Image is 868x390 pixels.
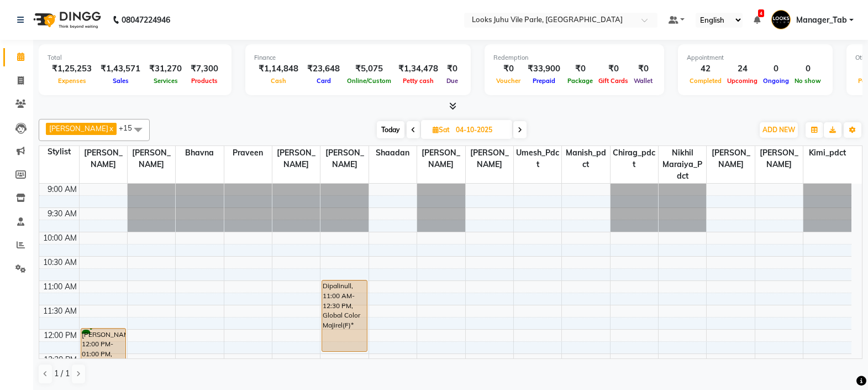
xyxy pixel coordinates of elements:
[48,53,223,63] div: Total
[803,146,851,160] span: Kimi_pdct
[430,126,453,134] span: Sat
[344,77,394,85] span: Online/Custom
[755,146,803,171] span: [PERSON_NAME]
[466,146,513,171] span: [PERSON_NAME]
[400,77,436,85] span: Petty cash
[760,63,792,75] div: 0
[55,77,89,85] span: Expenses
[771,10,791,29] img: Manager_Tab
[110,77,131,85] span: Sales
[443,63,462,75] div: ₹0
[39,146,79,158] div: Stylist
[122,4,170,35] b: 08047224946
[41,330,79,341] div: 12:00 PM
[493,63,523,75] div: ₹0
[54,368,70,379] span: 1 / 1
[792,77,824,85] span: No show
[145,63,186,75] div: ₹31,270
[417,146,465,171] span: [PERSON_NAME]
[272,146,320,171] span: [PERSON_NAME]
[565,63,596,75] div: ₹0
[48,63,96,75] div: ₹1,25,253
[724,63,760,75] div: 24
[687,63,724,75] div: 42
[631,77,655,85] span: Wallet
[724,77,760,85] span: Upcoming
[96,63,145,75] div: ₹1,43,571
[758,9,764,17] span: 4
[792,63,824,75] div: 0
[523,63,565,75] div: ₹33,900
[41,257,79,268] div: 10:30 AM
[322,280,366,351] div: Dipalinull, 11:00 AM-12:30 PM, Global Color Majirel(F)*
[493,77,523,85] span: Voucher
[760,122,798,138] button: ADD NEW
[596,77,631,85] span: Gift Cards
[687,53,824,63] div: Appointment
[754,15,760,25] a: 4
[687,77,724,85] span: Completed
[45,184,79,195] div: 9:00 AM
[254,63,303,75] div: ₹1,14,848
[41,281,79,293] div: 11:00 AM
[268,77,289,85] span: Cash
[41,232,79,244] div: 10:00 AM
[45,208,79,220] div: 9:30 AM
[80,146,127,171] span: [PERSON_NAME]
[314,77,334,85] span: Card
[377,121,404,138] span: Today
[188,77,220,85] span: Products
[707,146,754,171] span: [PERSON_NAME]
[344,63,394,75] div: ₹5,075
[108,124,113,133] a: x
[186,63,223,75] div: ₹7,300
[611,146,658,171] span: Chirag_pdct
[762,126,795,134] span: ADD NEW
[151,77,181,85] span: Services
[514,146,561,171] span: Umesh_Pdct
[493,53,655,63] div: Redemption
[796,14,847,26] span: Manager_Tab
[41,354,79,366] div: 12:30 PM
[303,63,344,75] div: ₹23,648
[369,146,417,160] span: Shaadan
[760,77,792,85] span: Ongoing
[444,77,461,85] span: Due
[28,4,104,35] img: logo
[254,53,462,63] div: Finance
[41,305,79,317] div: 11:30 AM
[49,124,108,133] span: [PERSON_NAME]
[453,122,508,138] input: 2025-10-04
[81,329,125,376] div: [PERSON_NAME], 12:00 PM-01:00 PM, Artistic Director Cut(M)
[659,146,706,183] span: Nikhil Maraiya_Pdct
[128,146,175,171] span: [PERSON_NAME]
[176,146,223,160] span: Bhavna
[565,77,596,85] span: Package
[596,63,631,75] div: ₹0
[224,146,272,160] span: Praveen
[562,146,609,171] span: Manish_pdct
[394,63,443,75] div: ₹1,34,478
[119,123,140,132] span: +15
[631,63,655,75] div: ₹0
[320,146,368,171] span: [PERSON_NAME]
[530,77,558,85] span: Prepaid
